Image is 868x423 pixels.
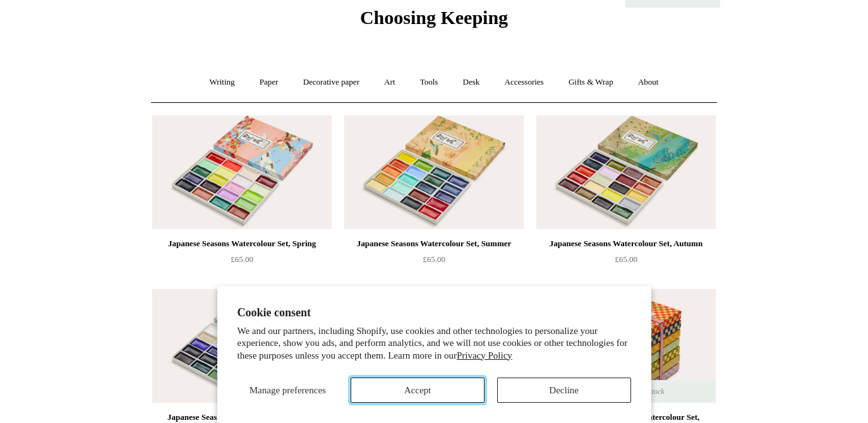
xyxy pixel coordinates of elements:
h2: Cookie consent [238,306,631,319]
button: Decline [497,378,631,403]
a: Japanese Seasons Watercolour Set, Summer Japanese Seasons Watercolour Set, Summer [344,116,524,229]
a: Privacy Policy [457,350,512,360]
div: Japanese Seasons Watercolour Set, Summer [347,236,521,251]
a: Decorative paper [292,66,371,99]
a: Art [373,66,406,99]
a: Tools [409,66,450,99]
a: Paper [248,66,290,99]
span: £65.00 [615,254,637,264]
span: Manage preferences [250,385,326,395]
a: Accessories [493,66,555,99]
a: Japanese Seasons Watercolour Set, Winter Japanese Seasons Watercolour Set, Winter [152,289,332,403]
a: Choosing Keeping [360,17,508,26]
a: About [627,66,670,99]
div: Japanese Seasons Watercolour Set, Autumn [539,236,713,251]
span: £65.00 [231,254,253,264]
a: Japanese Seasons Watercolour Set, Spring £65.00 [152,236,332,288]
p: We and our partners, including Shopify, use cookies and other technologies to personalize your ex... [238,325,631,362]
button: Accept [351,378,485,403]
img: Japanese Seasons Watercolour Set, Winter [152,289,332,403]
a: Japanese Seasons Watercolour Set, Summer £65.00 [344,236,524,288]
a: Japanese Seasons Watercolour Set, Autumn £65.00 [536,236,716,288]
a: Japanese Seasons Watercolour Set, Spring Japanese Seasons Watercolour Set, Spring [152,116,332,229]
img: Japanese Seasons Watercolour Set, Summer [344,116,524,229]
button: Manage preferences [237,378,338,403]
a: Desk [452,66,491,99]
span: £65.00 [423,254,445,264]
a: Japanese Seasons Watercolour Set, Autumn Japanese Seasons Watercolour Set, Autumn [536,116,716,229]
a: Gifts & Wrap [557,66,625,99]
div: Japanese Seasons Watercolour Set, Spring [155,236,329,251]
img: Japanese Seasons Watercolour Set, Spring [152,116,332,229]
a: Writing [198,66,246,99]
span: Choosing Keeping [360,7,508,28]
img: Japanese Seasons Watercolour Set, Autumn [536,116,716,229]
